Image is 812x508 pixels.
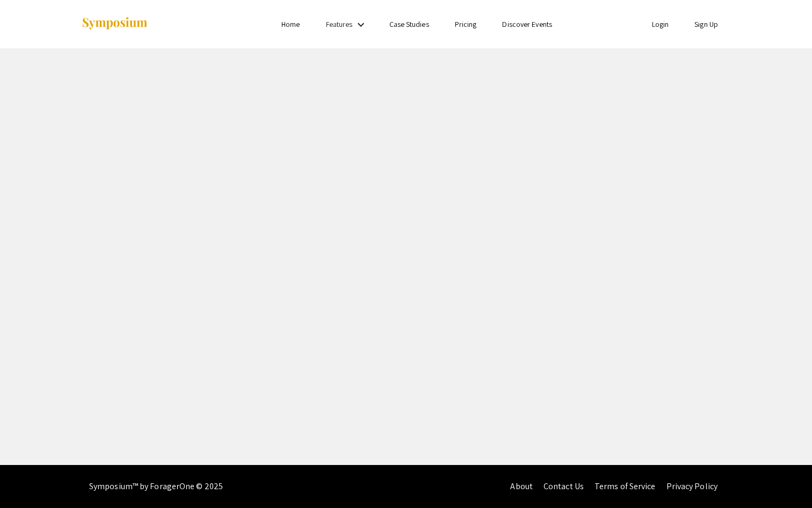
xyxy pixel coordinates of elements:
[354,18,367,31] mat-icon: Expand Features list
[543,481,584,492] a: Contact Us
[281,19,300,29] a: Home
[694,19,718,29] a: Sign Up
[595,481,656,492] a: Terms of Service
[89,465,223,508] div: Symposium™ by ForagerOne © 2025
[81,17,148,31] img: Symposium by ForagerOne
[510,481,533,492] a: About
[666,481,717,492] a: Privacy Policy
[502,19,552,29] a: Discover Events
[652,19,669,29] a: Login
[389,19,429,29] a: Case Studies
[326,19,353,29] a: Features
[455,19,477,29] a: Pricing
